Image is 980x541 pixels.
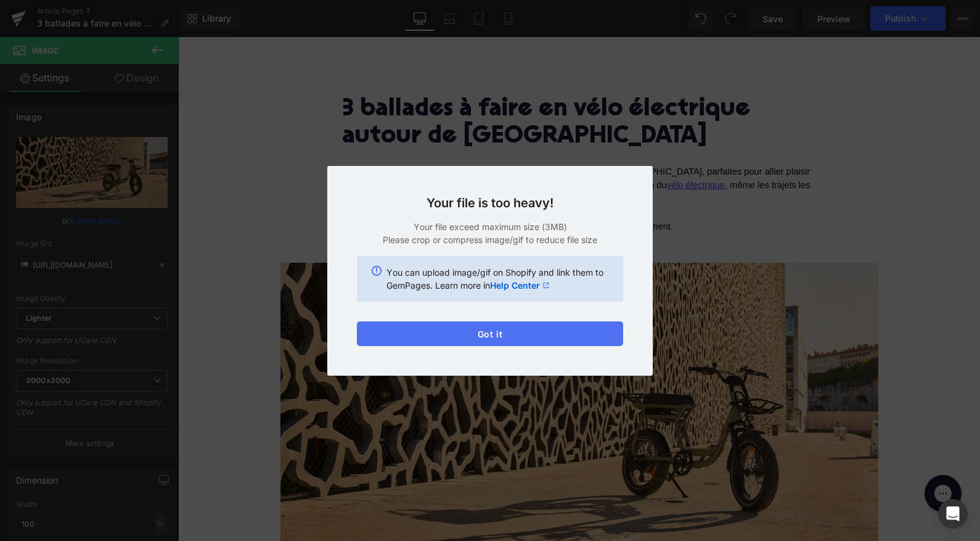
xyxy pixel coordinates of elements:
h1: 3 ballades à faire en vélo électrique autour de [GEOGRAPHIC_DATA] [164,60,639,114]
h3: Your file is too heavy! [357,196,623,210]
p: Your file exceed maximum size (3MB) [357,220,623,233]
a: Help Center [490,279,550,292]
iframe: Gorgias live chat messenger [740,434,790,479]
p: You can upload image/gif on Shopify and link them to GemPages. Learn more in [386,266,608,292]
span: Voici nos suggestions pour tous les niveaux, pour explorer la Ville Rose autrement. [164,184,495,194]
a: vélo électrique [489,142,547,154]
span: Découvrez 3 balades exceptionnelles en vélo électrique autour de [GEOGRAPHIC_DATA], parfaites pou... [164,130,635,167]
div: Open Intercom Messenger [938,499,968,529]
p: Please crop or compress image/gif to reduce file size [357,233,623,246]
button: Got it [357,321,623,346]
